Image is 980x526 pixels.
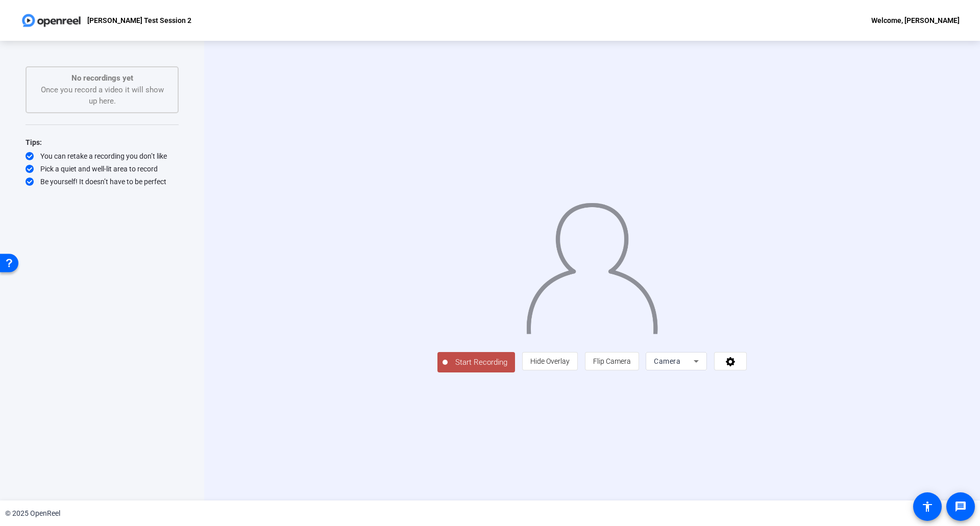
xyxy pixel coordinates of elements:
[26,136,179,148] div: Tips:
[37,72,167,84] p: No recordings yet
[585,352,639,370] button: Flip Camera
[37,72,167,107] div: Once you record a video it will show up here.
[26,164,179,174] div: Pick a quiet and well-lit area to record
[530,357,570,365] span: Hide Overlay
[921,500,934,513] mat-icon: accessibility
[593,357,631,365] span: Flip Camera
[26,151,179,161] div: You can retake a recording you don’t like
[5,508,60,519] div: © 2025 OpenReel
[871,14,960,27] div: Welcome, [PERSON_NAME]
[525,195,659,334] img: overlay
[522,352,578,370] button: Hide Overlay
[448,357,515,368] span: Start Recording
[26,177,179,187] div: Be yourself! It doesn’t have to be perfect
[954,500,967,513] mat-icon: message
[437,352,515,372] button: Start Recording
[87,14,191,27] p: [PERSON_NAME] Test Session 2
[654,357,680,365] span: Camera
[20,10,82,31] img: OpenReel logo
